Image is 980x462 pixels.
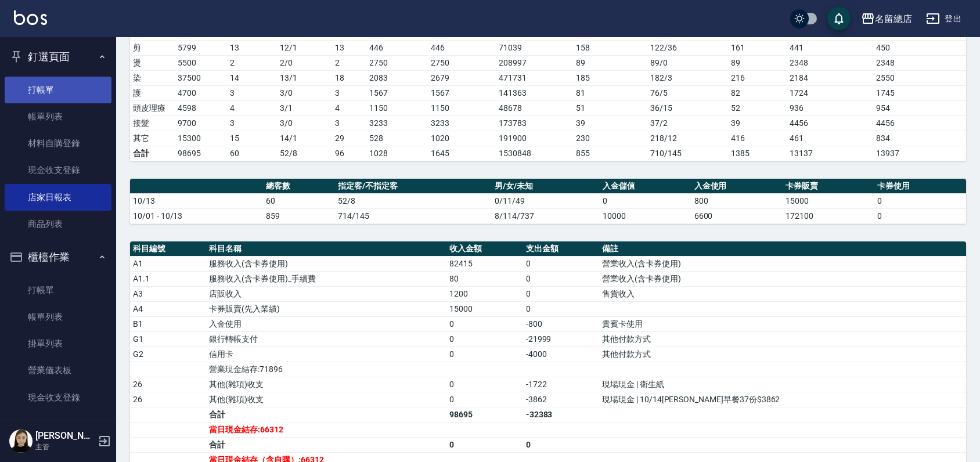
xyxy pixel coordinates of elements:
td: 1745 [873,85,966,100]
td: 2750 [366,55,428,70]
td: 營業收入(含卡券使用) [599,256,966,271]
td: 172100 [783,208,874,223]
td: 0 [874,193,966,208]
div: 名留總店 [875,12,912,26]
td: 營業現金結存:71896 [206,362,446,377]
td: 染 [130,70,175,85]
td: 0 [446,331,523,346]
td: 當日現金結存:66312 [206,422,446,437]
td: 護 [130,85,175,100]
td: 1028 [366,146,428,161]
td: 3 [227,85,277,100]
td: 1645 [428,146,496,161]
td: 3233 [366,115,428,131]
td: -4000 [523,346,599,362]
td: 3 / 0 [277,115,333,131]
img: Person [9,429,33,453]
td: 2 [227,55,277,70]
td: 2750 [428,55,496,70]
td: 13 / 1 [277,70,333,85]
td: 441 [787,40,873,55]
td: 416 [728,131,787,146]
table: a dense table [130,179,966,224]
button: 釘選頁面 [5,42,111,72]
th: 總客數 [263,179,335,194]
td: 0 [874,208,966,223]
td: 2348 [787,55,873,70]
th: 收入金額 [446,241,523,257]
td: 現場現金 | 10/14[PERSON_NAME]早餐37份$3862 [599,392,966,407]
td: G1 [130,331,206,346]
td: 3 / 0 [277,85,333,100]
a: 掛單列表 [5,330,111,357]
td: 89 [573,55,647,70]
td: 208997 [496,55,573,70]
td: 接髮 [130,115,175,131]
td: 89 [728,55,787,70]
td: 0/11/49 [492,193,600,208]
td: 122 / 36 [647,40,728,55]
td: 其他付款方式 [599,346,966,362]
td: 471731 [496,70,573,85]
td: 13 [332,40,366,55]
td: 1020 [428,131,496,146]
td: 10000 [600,208,691,223]
td: 1200 [446,286,523,301]
td: 39 [573,115,647,131]
td: 0 [523,256,599,271]
td: 其它 [130,131,175,146]
td: 0 [600,193,691,208]
th: 卡券販賣 [783,179,874,194]
button: save [827,7,851,30]
td: 其他付款方式 [599,331,966,346]
td: 9700 [175,115,227,131]
td: 98695 [446,407,523,422]
td: 2 / 0 [277,55,333,70]
td: 14 / 1 [277,131,333,146]
td: 158 [573,40,647,55]
a: 現金收支登錄 [5,384,111,411]
td: 2083 [366,70,428,85]
td: 14 [227,70,277,85]
a: 打帳單 [5,77,111,103]
td: 859 [263,208,335,223]
td: A3 [130,286,206,301]
td: 48678 [496,100,573,115]
td: 3 / 1 [277,100,333,115]
td: 230 [573,131,647,146]
td: 161 [728,40,787,55]
td: -3862 [523,392,599,407]
td: 1150 [428,100,496,115]
td: 0 [446,392,523,407]
td: 216 [728,70,787,85]
td: 528 [366,131,428,146]
td: 52 [728,100,787,115]
td: 5799 [175,40,227,55]
td: 1150 [366,100,428,115]
td: 15000 [446,301,523,316]
td: 1567 [428,85,496,100]
td: 營業收入(含卡券使用) [599,271,966,286]
td: 29 [332,131,366,146]
th: 卡券使用 [874,179,966,194]
th: 指定客/不指定客 [335,179,492,194]
td: 信用卡 [206,346,446,362]
td: 3 [332,115,366,131]
td: 卡券販賣(先入業績) [206,301,446,316]
td: 合計 [206,407,446,422]
p: 主管 [35,442,95,452]
td: 141363 [496,85,573,100]
td: 714/145 [335,208,492,223]
td: 合計 [130,146,175,161]
td: 0 [523,286,599,301]
a: 商品列表 [5,211,111,237]
td: 10/13 [130,193,263,208]
button: 櫃檯作業 [5,242,111,272]
td: 80 [446,271,523,286]
td: 39 [728,115,787,131]
td: -32383 [523,407,599,422]
td: 0 [446,346,523,362]
td: 2348 [873,55,966,70]
td: 4 [332,100,366,115]
td: 合計 [206,437,446,452]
